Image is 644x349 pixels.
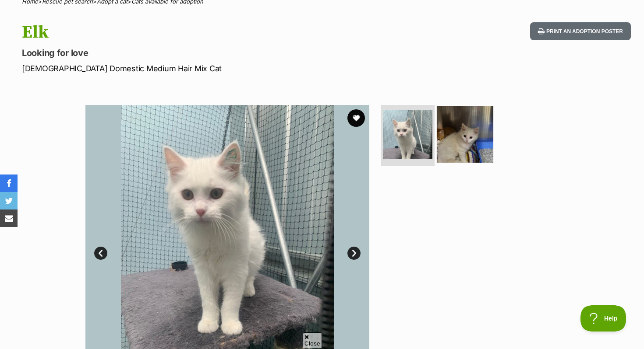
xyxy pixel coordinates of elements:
[22,22,393,42] h1: Elk
[94,247,107,260] a: Prev
[580,305,626,332] iframe: Help Scout Beacon - Open
[530,22,631,40] button: Print an adoption poster
[437,106,493,163] img: Photo of Elk
[347,109,365,127] button: favourite
[303,332,322,348] span: Close
[22,47,393,59] p: Looking for love
[383,110,432,159] img: Photo of Elk
[347,247,361,260] a: Next
[22,63,393,74] p: [DEMOGRAPHIC_DATA] Domestic Medium Hair Mix Cat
